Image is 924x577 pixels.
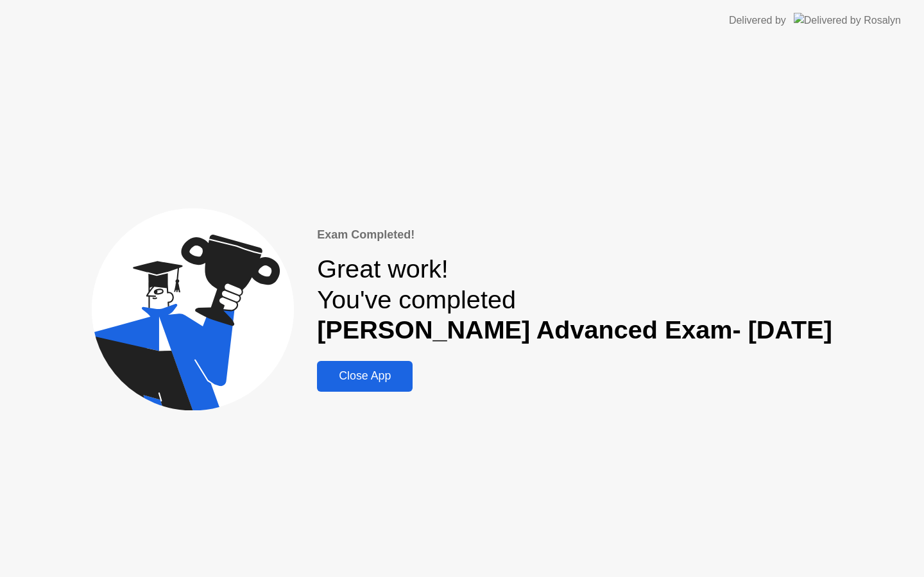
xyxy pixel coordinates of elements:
div: Close App [321,369,409,383]
b: [PERSON_NAME] Advanced Exam- [DATE] [317,315,832,344]
button: Close App [317,361,413,392]
div: Delivered by [729,13,786,28]
div: Great work! You've completed [317,254,832,346]
div: Exam Completed! [317,226,832,244]
img: Delivered by Rosalyn [794,13,901,28]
